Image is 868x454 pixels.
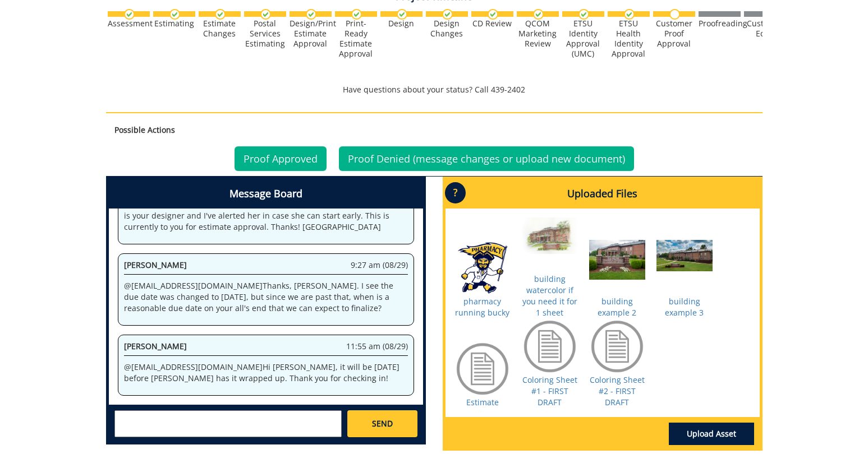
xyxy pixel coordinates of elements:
h4: Uploaded Files [446,179,760,209]
p: @ [EMAIL_ADDRESS][DOMAIN_NAME] Thanks, [PERSON_NAME]. I see the due date was changed to [DATE], b... [124,280,408,314]
img: checkmark [260,9,271,20]
img: checkmark [442,9,453,20]
a: building watercolor if you need it for 1 sheet [522,274,577,318]
a: building example 3 [665,296,704,318]
p: ? [445,182,466,203]
a: Proof Denied (message changes or upload new document) [339,146,634,171]
div: Postal Services Estimating [244,18,286,49]
img: checkmark [351,9,362,20]
a: Coloring Sheet #2 - FIRST DRAFT [590,374,645,407]
img: checkmark [578,9,589,20]
a: pharmacy running bucky [455,296,509,318]
a: Upload Asset [669,423,754,445]
img: checkmark [533,9,544,20]
div: Design Changes [426,18,468,39]
p: @ [EMAIL_ADDRESS][DOMAIN_NAME] Hi [PERSON_NAME], it will be [DATE] before [PERSON_NAME] has it wr... [124,362,408,384]
div: Design [380,18,422,29]
div: QCOM Marketing Review [517,18,559,49]
p: Have questions about your status? Call 439-2402 [106,84,763,95]
div: CD Review [471,18,513,29]
div: Customer Edits [744,18,786,39]
strong: Possible Actions [114,124,175,135]
span: SEND [372,418,393,429]
img: checkmark [624,9,635,20]
img: checkmark [306,9,316,20]
div: Assessment [108,18,150,29]
span: 9:27 am (08/29) [351,260,408,271]
span: 11:55 am (08/29) [346,341,408,352]
a: Coloring Sheet #1 - FIRST DRAFT [522,374,577,407]
div: ETSU Identity Approval (UMC) [562,18,604,59]
div: Customer Proof Approval [653,18,695,49]
a: Estimate [466,397,499,407]
img: checkmark [488,9,498,20]
img: checkmark [397,9,407,20]
span: [PERSON_NAME] [124,341,187,351]
div: Print-Ready Estimate Approval [335,18,377,59]
a: Proof Approved [235,146,327,171]
div: Proofreading [699,18,741,29]
p: @ [EMAIL_ADDRESS][DOMAIN_NAME] Hi [PERSON_NAME], [PERSON_NAME] is your designer and I've alerted ... [124,199,408,233]
img: checkmark [124,9,135,20]
a: building example 2 [598,296,636,318]
div: Estimate Changes [199,18,241,39]
textarea: messageToSend [114,410,342,437]
a: SEND [347,410,417,437]
img: checkmark [215,9,226,20]
div: ETSU Health Identity Approval [608,18,650,59]
div: Design/Print Estimate Approval [290,18,332,49]
img: checkmark [169,9,180,20]
span: [PERSON_NAME] [124,260,187,270]
h4: Message Board [109,179,423,209]
div: Estimating [153,18,195,29]
img: no [669,9,680,20]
